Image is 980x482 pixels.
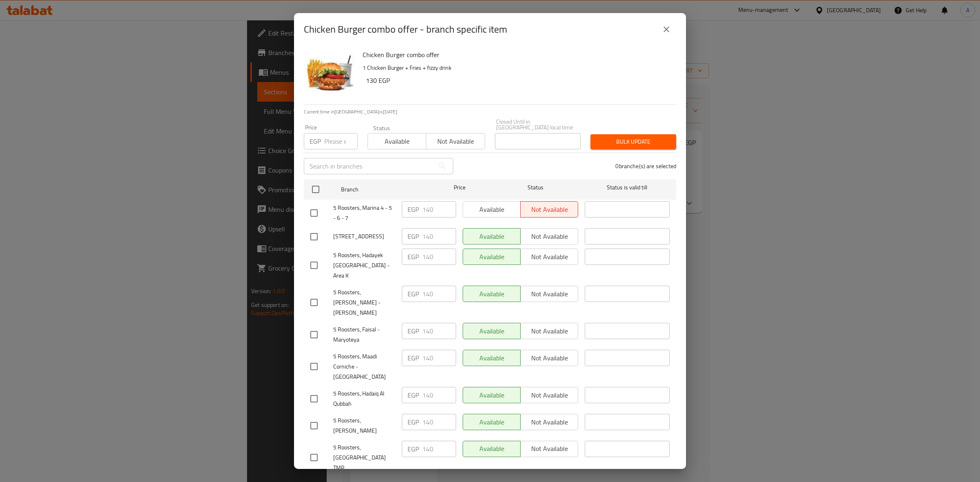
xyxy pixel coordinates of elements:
[408,390,419,400] p: EGP
[366,75,670,86] h6: 130 EGP
[657,20,676,39] button: close
[422,249,456,265] input: Please enter price
[493,182,578,193] span: Status
[422,387,456,403] input: Please enter price
[408,417,419,427] p: EGP
[304,49,356,101] img: Chicken Burger combo offer
[422,286,456,302] input: Please enter price
[341,184,426,195] span: Branch
[426,133,485,149] button: Not available
[590,134,676,149] button: Bulk update
[422,441,456,457] input: Please enter price
[422,201,456,218] input: Please enter price
[333,324,395,345] span: 5 Roosters, Faisal - Maryoteya
[408,204,419,214] p: EGP
[430,135,481,147] span: Not available
[304,108,676,116] p: Current time in [GEOGRAPHIC_DATA] is [DATE]
[371,135,423,147] span: Available
[304,158,434,174] input: Search in branches
[422,323,456,339] input: Please enter price
[324,133,358,149] input: Please enter price
[333,442,395,473] span: 5 Roosters, [GEOGRAPHIC_DATA] TMP
[333,415,395,436] span: 5 Roosters, [PERSON_NAME]
[422,228,456,244] input: Please enter price
[422,414,456,430] input: Please enter price
[408,252,419,262] p: EGP
[408,326,419,336] p: EGP
[304,23,507,36] h2: Chicken Burger combo offer - branch specific item
[408,289,419,299] p: EGP
[408,231,419,241] p: EGP
[333,287,395,318] span: 5 Roosters, [PERSON_NAME] - [PERSON_NAME]
[615,162,676,170] p: 0 branche(s) are selected
[363,49,670,60] h6: Chicken Burger combo offer
[333,389,395,409] span: 5 Roosters, Hadaiq Al Qubbah
[367,133,426,149] button: Available
[597,137,670,147] span: Bulk update
[333,250,395,281] span: 5 Roosters, Hadayek [GEOGRAPHIC_DATA] - Area K
[422,350,456,366] input: Please enter price
[363,63,670,73] p: 1 Chicken Burger + Fries + fizzy drink
[408,444,419,454] p: EGP
[310,136,321,146] p: EGP
[585,182,670,193] span: Status is valid till
[333,351,395,382] span: 5 Roosters, Maadi Corniche - [GEOGRAPHIC_DATA]
[333,231,395,242] span: [STREET_ADDRESS]
[432,182,487,193] span: Price
[408,353,419,363] p: EGP
[333,203,395,223] span: 5 Roosters, Marina 4 - 5 - 6 - 7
